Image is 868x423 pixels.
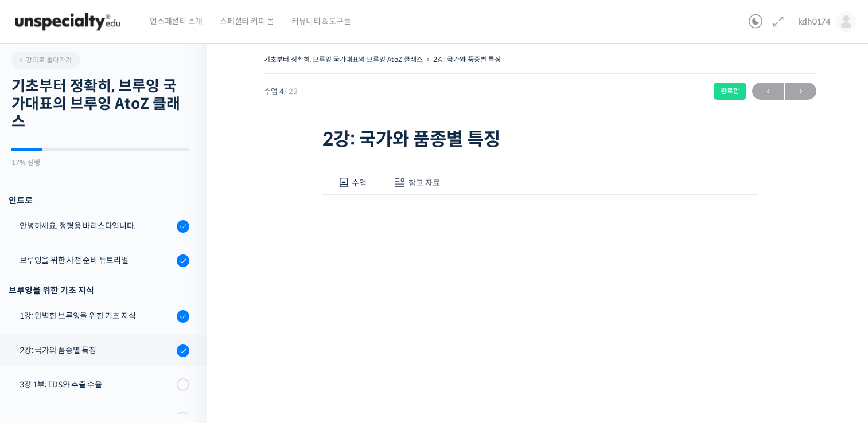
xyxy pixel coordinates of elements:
span: 수업 4 [264,88,298,95]
div: 완료함 [714,83,746,100]
div: 브루잉을 위한 사전 준비 튜토리얼 [20,254,173,267]
a: 2강: 국가와 품종별 특징 [433,55,501,64]
h3: 인트로 [9,193,189,208]
div: 브루잉을 위한 기초 지식 [9,283,189,298]
div: 1강: 완벽한 브루잉을 위한 기초 지식 [20,310,173,322]
a: ←이전 [752,83,784,100]
a: 다음→ [785,83,816,100]
div: 2강: 국가와 품종별 특징 [20,344,173,357]
div: 3강 1부: TDS와 추출 수율 [20,378,173,391]
span: 참고 자료 [408,178,440,188]
div: 17% 진행 [11,159,189,166]
span: ← [752,84,784,99]
span: / 23 [284,87,298,96]
span: 강의로 돌아가기 [17,56,72,64]
span: → [785,84,816,99]
a: 기초부터 정확히, 브루잉 국가대표의 브루잉 AtoZ 클래스 [264,55,423,64]
h2: 기초부터 정확히, 브루잉 국가대표의 브루잉 AtoZ 클래스 [11,77,189,131]
span: 수업 [352,178,367,188]
a: 강의로 돌아가기 [11,52,80,69]
h1: 2강: 국가와 품종별 특징 [322,128,758,150]
div: 안녕하세요, 정형용 바리스타입니다. [20,220,173,232]
span: kdh0174 [798,17,830,27]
